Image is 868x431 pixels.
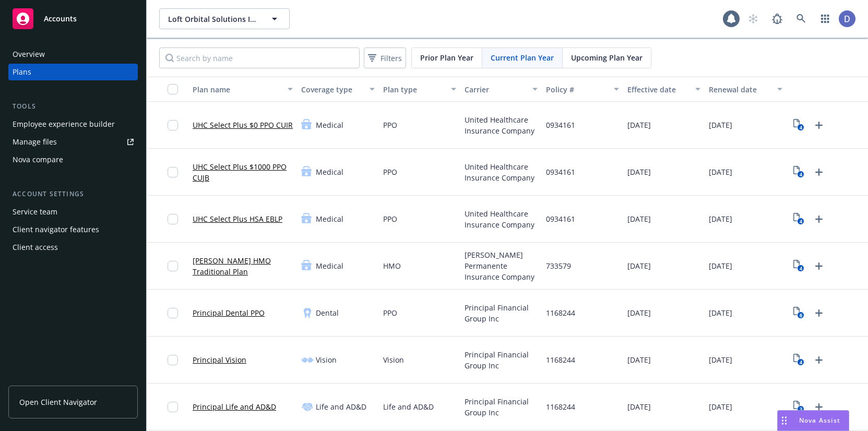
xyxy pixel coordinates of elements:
div: Nova compare [13,151,63,168]
a: Client access [8,239,138,256]
span: [DATE] [709,260,732,271]
span: Current Plan Year [491,52,554,63]
span: [DATE] [627,354,651,365]
span: United Healthcare Insurance Company [465,114,538,136]
a: Upload Plan Documents [811,399,827,415]
span: 1168244 [546,354,575,365]
span: Nova Assist [799,416,840,425]
button: Coverage type [297,77,378,102]
span: [DATE] [709,166,732,177]
div: Drag to move [778,411,791,430]
span: Principal Financial Group Inc [465,349,538,371]
span: [DATE] [709,119,732,130]
text: 4 [800,218,802,225]
div: Plan type [383,84,445,95]
input: Toggle Row Selected [168,120,178,130]
input: Select all [168,84,178,94]
span: Loft Orbital Solutions Inc. [168,14,258,25]
span: Life and AD&D [383,401,434,412]
div: Employee experience builder [13,116,115,133]
a: UHC Select Plus $0 PPO CUIR [193,119,293,130]
a: View Plan Documents [791,211,807,228]
span: United Healthcare Insurance Company [465,208,538,230]
a: View Plan Documents [791,305,807,321]
a: Service team [8,203,138,220]
span: 1168244 [546,401,575,412]
div: Account settings [8,189,138,199]
a: Client navigator features [8,221,138,238]
button: Renewal date [705,77,786,102]
span: Principal Financial Group Inc [465,302,538,324]
a: Overview [8,46,138,63]
a: Upload Plan Documents [811,258,827,274]
button: Effective date [623,77,705,102]
span: [DATE] [709,307,732,318]
a: Principal Vision [193,354,246,365]
div: Tools [8,101,138,112]
div: Client access [13,239,58,256]
button: Loft Orbital Solutions Inc. [159,8,290,29]
button: Plan type [379,77,460,102]
span: [DATE] [709,354,732,365]
button: Nova Assist [777,410,849,431]
span: [DATE] [627,166,651,177]
div: Manage files [13,134,57,150]
button: Filters [364,47,406,68]
span: PPO [383,213,397,224]
div: Overview [13,46,45,63]
input: Search by name [159,47,360,68]
button: Plan name [188,77,297,102]
span: PPO [383,307,397,318]
text: 3 [800,406,802,413]
span: 1168244 [546,307,575,318]
a: Report a Bug [767,8,788,29]
a: Search [791,8,812,29]
a: Principal Life and AD&D [193,401,276,412]
span: Prior Plan Year [420,52,473,63]
a: View Plan Documents [791,352,807,368]
a: Employee experience builder [8,116,138,133]
a: Upload Plan Documents [811,211,827,228]
button: Carrier [460,77,542,102]
a: Upload Plan Documents [811,117,827,134]
span: 0934161 [546,166,575,177]
span: Medical [316,166,343,177]
span: Life and AD&D [316,401,366,412]
span: Medical [316,119,343,130]
span: PPO [383,166,397,177]
a: Upload Plan Documents [811,164,827,181]
div: Carrier [465,84,526,95]
span: Vision [316,354,337,365]
div: Effective date [627,84,689,95]
div: Policy # [546,84,608,95]
text: 4 [800,359,802,366]
span: [DATE] [709,401,732,412]
input: Toggle Row Selected [168,261,178,271]
span: 0934161 [546,119,575,130]
a: Upload Plan Documents [811,352,827,368]
span: United Healthcare Insurance Company [465,161,538,183]
a: Nova compare [8,151,138,168]
div: Coverage type [301,84,363,95]
text: 4 [800,171,802,178]
div: Service team [13,203,57,220]
a: View Plan Documents [791,164,807,181]
span: [DATE] [709,213,732,224]
span: Filters [366,51,404,66]
a: Accounts [8,4,138,33]
span: Filters [381,53,402,64]
a: Manage files [8,134,138,150]
div: Plans [13,64,31,80]
a: View Plan Documents [791,258,807,274]
span: HMO [383,260,401,271]
span: 733579 [546,260,571,271]
a: Principal Dental PPO [193,307,265,318]
input: Toggle Row Selected [168,167,178,177]
span: [PERSON_NAME] Permanente Insurance Company [465,249,538,282]
span: Upcoming Plan Year [571,52,643,63]
button: Policy # [542,77,623,102]
input: Toggle Row Selected [168,308,178,318]
a: [PERSON_NAME] HMO Traditional Plan [193,255,293,277]
span: Medical [316,260,343,271]
a: UHC Select Plus HSA EBLP [193,213,282,224]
